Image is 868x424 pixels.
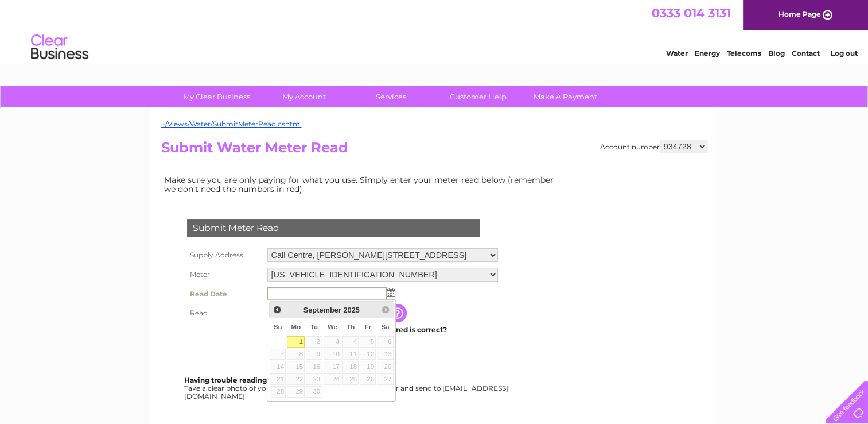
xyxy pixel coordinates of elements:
a: Blog [768,49,785,57]
td: Make sure you are only paying for what you use. Simply enter your meter read below (remember we d... [161,172,563,196]
h2: Submit Water Meter Read [161,140,707,161]
span: Wednesday [328,323,337,330]
a: Log out [830,49,857,57]
div: Take a clear photo of your readings, tell us which supply it's for and send to [EMAIL_ADDRESS][DO... [184,376,510,400]
th: Supply Address [184,245,264,265]
a: Telecoms [727,49,761,57]
div: Clear Business is a trading name of Verastar Limited (registered in [GEOGRAPHIC_DATA] No. 3667643... [164,6,706,56]
a: Services [344,86,438,107]
div: Account number [600,140,707,153]
a: Make A Payment [518,86,613,107]
span: Saturday [381,323,389,330]
input: Information [388,304,409,322]
span: Monday [291,323,301,330]
span: Prev [273,305,282,314]
a: 0333 014 3131 [652,6,731,20]
img: logo.png [30,30,89,65]
a: My Account [256,86,351,107]
a: Water [666,49,688,57]
b: Having trouble reading your meter? [184,376,313,384]
a: ~/Views/Water/SubmitMeterRead.cshtml [161,120,302,128]
span: Sunday [274,323,282,330]
span: September [303,306,341,314]
td: Are you sure the read you have entered is correct? [264,322,501,337]
span: 2025 [343,306,359,314]
img: ... [387,288,395,297]
a: 1 [287,336,305,348]
div: Submit Meter Read [187,219,480,237]
a: Contact [792,49,820,57]
span: Friday [365,323,372,330]
a: Customer Help [431,86,526,107]
th: Meter [184,265,264,284]
th: Read Date [184,284,264,304]
a: Energy [695,49,720,57]
a: Prev [271,303,284,316]
th: Read [184,304,264,322]
span: Thursday [347,323,355,330]
a: My Clear Business [169,86,264,107]
span: Tuesday [310,323,318,330]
